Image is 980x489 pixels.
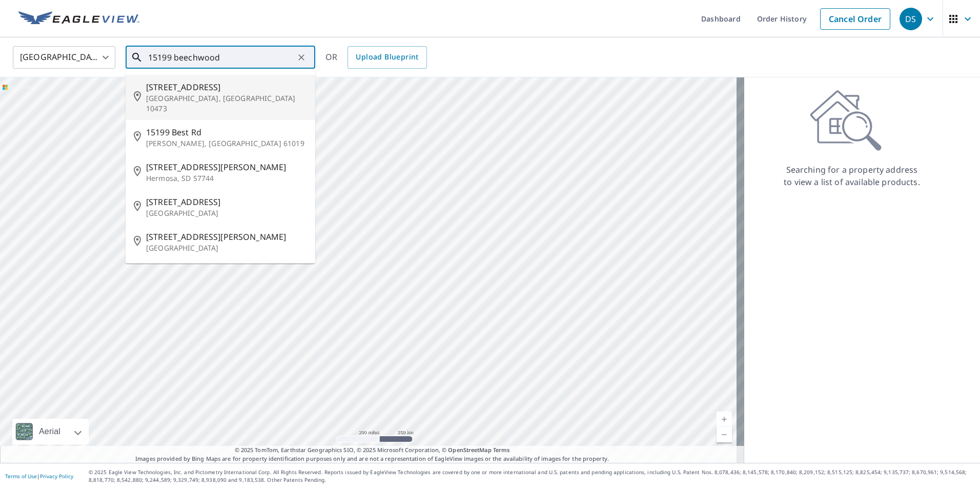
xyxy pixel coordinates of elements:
p: [GEOGRAPHIC_DATA], [GEOGRAPHIC_DATA] 10473 [146,93,307,114]
a: Terms [493,446,510,454]
a: Upload Blueprint [348,46,426,69]
a: Privacy Policy [40,473,73,480]
div: OR [325,46,427,69]
button: Clear [294,50,309,65]
p: © 2025 Eagle View Technologies, Inc. and Pictometry International Corp. All Rights Reserved. Repo... [89,468,975,484]
p: [GEOGRAPHIC_DATA] [146,208,307,218]
p: | [5,473,73,479]
img: EV Logo [18,11,139,27]
p: Hermosa, SD 57744 [146,173,307,184]
input: Search by address or latitude-longitude [148,43,294,72]
div: Aerial [36,419,64,444]
span: 15199 Best Rd [146,126,307,138]
a: Terms of Use [5,473,37,480]
p: [GEOGRAPHIC_DATA] [146,243,307,253]
a: Cancel Order [820,8,890,30]
a: OpenStreetMap [448,446,491,454]
span: [STREET_ADDRESS][PERSON_NAME] [146,231,307,243]
a: Current Level 5, Zoom In [717,412,732,427]
span: [STREET_ADDRESS][PERSON_NAME] [146,161,307,173]
span: © 2025 TomTom, Earthstar Geographics SIO, © 2025 Microsoft Corporation, © [235,446,510,455]
p: [PERSON_NAME], [GEOGRAPHIC_DATA] 61019 [146,138,307,149]
span: [STREET_ADDRESS] [146,81,307,93]
div: Aerial [12,419,89,444]
div: [GEOGRAPHIC_DATA] [13,43,115,72]
a: Current Level 5, Zoom Out [717,427,732,442]
span: [STREET_ADDRESS] [146,196,307,208]
p: Searching for a property address to view a list of available products. [783,164,921,188]
div: DS [900,8,922,30]
span: Upload Blueprint [356,51,418,64]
